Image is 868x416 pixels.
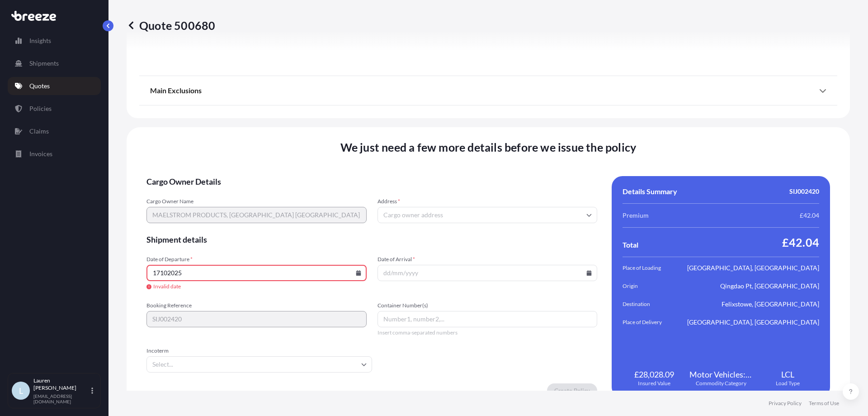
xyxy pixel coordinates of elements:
[146,302,367,309] span: Booking Reference
[789,187,819,196] span: SIJ002420
[127,18,215,33] p: Quote 500680
[547,383,597,398] button: Create Policy
[722,300,819,309] span: Felixstowe, [GEOGRAPHIC_DATA]
[150,80,826,101] div: Main Exclusions
[782,235,819,249] span: £42.04
[146,256,367,263] span: Date of Departure
[638,380,670,387] span: Insured Value
[146,198,367,205] span: Cargo Owner Name
[689,369,753,380] span: Motor Vehicles: Parts and Accessories, Bicycles
[8,122,101,140] a: Claims
[8,77,101,95] a: Quotes
[29,149,52,158] p: Invoices
[776,380,800,387] span: Load Type
[340,140,637,154] span: We just need a few more details before we issue the policy
[33,393,90,404] p: [EMAIL_ADDRESS][DOMAIN_NAME]
[809,400,839,407] a: Terms of Use
[146,347,372,354] span: Incoterm
[623,211,649,220] span: Premium
[29,104,52,113] p: Policies
[33,377,90,392] p: Lauren [PERSON_NAME]
[146,234,597,245] span: Shipment details
[146,311,367,327] input: Your internal reference
[623,187,677,196] span: Details Summary
[623,318,673,327] span: Place of Delivery
[377,207,598,223] input: Cargo owner address
[8,145,101,163] a: Invoices
[623,240,638,249] span: Total
[634,369,674,380] span: £28,028.09
[19,386,23,395] span: L
[769,400,802,407] a: Privacy Policy
[150,86,202,95] span: Main Exclusions
[623,263,673,273] span: Place of Loading
[623,300,673,309] span: Destination
[8,32,101,50] a: Insights
[8,100,101,118] a: Policies
[377,302,598,309] span: Container Number(s)
[29,59,59,68] p: Shipments
[146,356,372,373] input: Select...
[687,318,819,327] span: [GEOGRAPHIC_DATA], [GEOGRAPHIC_DATA]
[377,256,598,263] span: Date of Arrival
[554,386,590,395] p: Create Policy
[29,36,51,45] p: Insights
[8,54,101,72] a: Shipments
[377,198,598,205] span: Address
[146,265,367,281] input: dd/mm/yyyy
[687,263,819,273] span: [GEOGRAPHIC_DATA], [GEOGRAPHIC_DATA]
[781,369,794,380] span: LCL
[377,311,598,327] input: Number1, number2,...
[696,380,746,387] span: Commodity Category
[377,265,598,281] input: dd/mm/yyyy
[720,282,819,291] span: Qingdao Pt, [GEOGRAPHIC_DATA]
[29,81,50,91] p: Quotes
[377,329,598,336] span: Insert comma-separated numbers
[800,211,819,220] span: £42.04
[146,283,367,290] span: Invalid date
[146,176,597,187] span: Cargo Owner Details
[623,282,673,291] span: Origin
[29,127,49,136] p: Claims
